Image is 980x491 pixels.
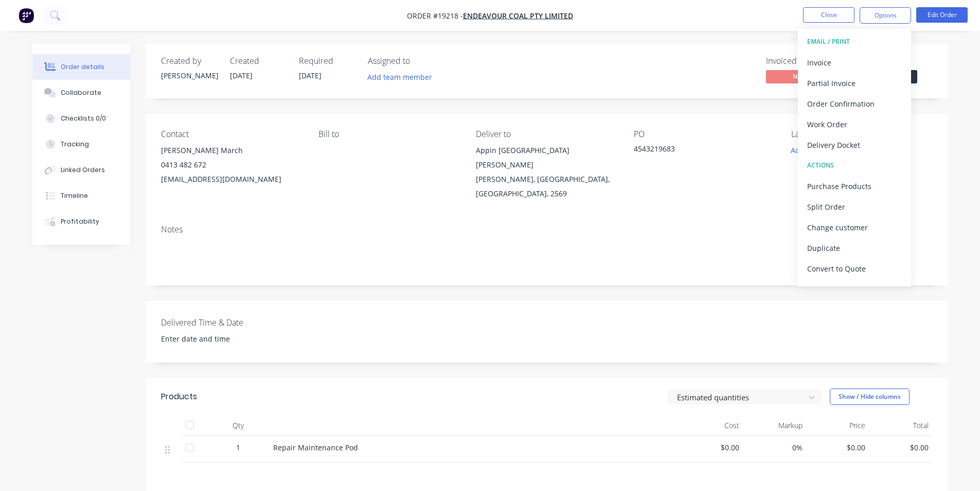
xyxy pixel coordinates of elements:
[807,35,902,48] div: EMAIL / PRINT
[476,143,617,201] div: Appin [GEOGRAPHIC_DATA][PERSON_NAME][PERSON_NAME], [GEOGRAPHIC_DATA], [GEOGRAPHIC_DATA], 2569
[61,62,104,72] div: Order details
[207,415,269,436] div: Qty
[766,56,843,66] div: Invoiced
[161,70,218,81] div: [PERSON_NAME]
[299,56,355,66] div: Required
[230,56,287,66] div: Created
[161,225,933,234] div: Notes
[19,8,34,23] img: Factory
[807,76,902,91] div: Partial Invoice
[786,143,833,157] button: Add labels
[61,217,99,226] div: Profitability
[766,70,828,83] span: No
[807,261,902,276] div: Convert to Quote
[463,11,573,21] a: Endeavour Coal Pty Limited
[807,415,870,436] div: Price
[874,442,929,453] span: $0.00
[230,71,253,80] span: [DATE]
[807,241,902,256] div: Duplicate
[154,331,282,347] input: Enter date and time
[161,143,302,187] div: [PERSON_NAME] March0413 482 672[EMAIL_ADDRESS][DOMAIN_NAME]
[32,157,130,183] button: Linked Orders
[634,143,762,158] div: 4543219683
[161,143,302,158] div: [PERSON_NAME] March
[161,158,302,172] div: 0413 482 672
[368,70,438,84] button: Add team member
[685,442,740,453] span: $0.00
[807,179,902,194] div: Purchase Products
[869,415,933,436] div: Total
[916,7,968,23] button: Edit Order
[161,316,290,329] label: Delivered Time & Date
[362,70,437,84] button: Add team member
[634,129,775,139] div: PO
[807,159,902,172] div: ACTIONS
[368,56,471,66] div: Assigned to
[860,7,911,24] button: Options
[61,114,106,123] div: Checklists 0/0
[807,96,902,111] div: Order Confirmation
[161,172,302,187] div: [EMAIL_ADDRESS][DOMAIN_NAME]
[318,129,459,139] div: Bill to
[32,209,130,234] button: Profitability
[807,282,902,297] div: Archive
[407,11,463,21] span: Order #19218 -
[61,165,105,175] div: Linked Orders
[807,117,902,132] div: Work Order
[32,183,130,209] button: Timeline
[743,415,807,436] div: Markup
[32,106,130,131] button: Checklists 0/0
[830,388,910,405] button: Show / Hide columns
[791,129,932,139] div: Labels
[161,391,197,403] div: Products
[811,442,866,453] span: $0.00
[807,199,902,214] div: Split Order
[61,191,88,200] div: Timeline
[61,88,101,97] div: Collaborate
[273,443,358,452] span: Repair Maintenance Pod
[807,138,902,153] div: Delivery Docket
[61,140,89,149] div: Tracking
[32,54,130,80] button: Order details
[161,56,218,66] div: Created by
[747,442,803,453] span: 0%
[32,80,130,106] button: Collaborate
[476,172,617,201] div: [PERSON_NAME], [GEOGRAPHIC_DATA], [GEOGRAPHIC_DATA], 2569
[236,442,240,453] span: 1
[161,129,302,139] div: Contact
[476,143,617,172] div: Appin [GEOGRAPHIC_DATA][PERSON_NAME]
[299,71,322,80] span: [DATE]
[803,7,854,23] button: Close
[807,220,902,235] div: Change customer
[32,131,130,157] button: Tracking
[476,129,617,139] div: Deliver to
[807,55,902,70] div: Invoice
[681,415,744,436] div: Cost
